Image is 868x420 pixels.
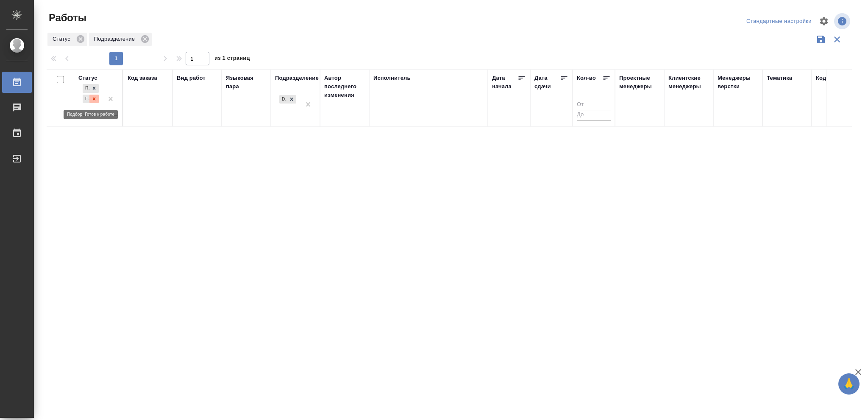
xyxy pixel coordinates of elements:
div: Код работы [816,74,849,82]
div: Код заказа [128,74,157,82]
div: Дата сдачи [534,74,560,91]
div: Статус [78,74,97,82]
div: Подразделение [275,74,319,82]
div: Тематика [767,74,792,82]
button: 🙏 [838,373,860,395]
span: 🙏 [842,375,856,393]
div: Дата начала [492,74,517,91]
div: split button [744,15,814,28]
span: Работы [47,11,86,25]
span: Посмотреть информацию [834,13,852,29]
div: Вид работ [177,74,206,82]
div: DTPlight [279,95,287,104]
div: Автор последнего изменения [324,74,365,99]
button: Сбросить фильтры [829,31,845,48]
div: Менеджеры верстки [718,74,758,91]
div: Подразделение [89,33,152,46]
div: Клиентские менеджеры [668,74,709,91]
p: Подразделение [94,35,138,43]
div: DTPlight [278,94,297,105]
div: Статус [47,33,87,46]
div: Языковая пара [226,74,267,91]
p: Статус [53,35,73,43]
div: Кол-во [577,74,596,82]
button: Сохранить фильтры [813,31,829,48]
div: Исполнитель [373,74,411,82]
span: Настроить таблицу [814,11,834,31]
input: От [577,99,611,110]
div: Подбор [83,84,89,93]
input: До [577,110,611,120]
div: Готов к работе [83,95,89,104]
span: из 1 страниц [214,53,250,65]
div: Проектные менеджеры [619,74,660,91]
